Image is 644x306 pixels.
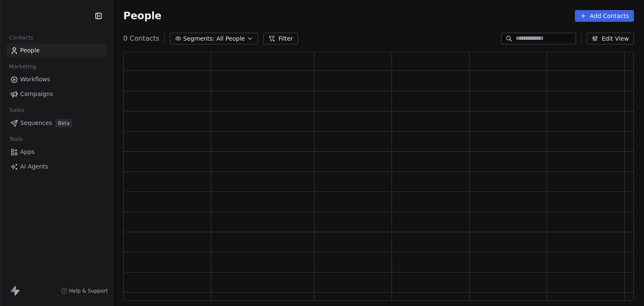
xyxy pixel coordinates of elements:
span: People [123,10,161,22]
span: Contacts [5,31,37,44]
span: Sales [6,104,28,117]
span: Segments: [183,34,215,43]
span: All People [216,34,245,43]
span: Campaigns [20,90,53,99]
button: Filter [263,33,298,44]
a: Apps [7,145,106,159]
span: People [20,46,40,55]
a: AI Agents [7,160,106,174]
span: Beta [55,119,72,127]
span: Apps [20,148,35,156]
button: Edit View [587,33,634,44]
span: Sequences [20,119,52,127]
span: Workflows [20,75,50,84]
a: Workflows [7,73,106,86]
span: AI Agents [20,162,48,171]
a: Campaigns [7,87,106,101]
a: SequencesBeta [7,116,106,130]
button: Add Contacts [575,10,634,22]
span: Help & Support [69,288,108,294]
a: People [7,44,106,57]
span: Marketing [5,60,40,73]
span: Tools [6,133,26,145]
span: 0 Contacts [123,34,159,44]
a: Help & Support [61,288,108,294]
